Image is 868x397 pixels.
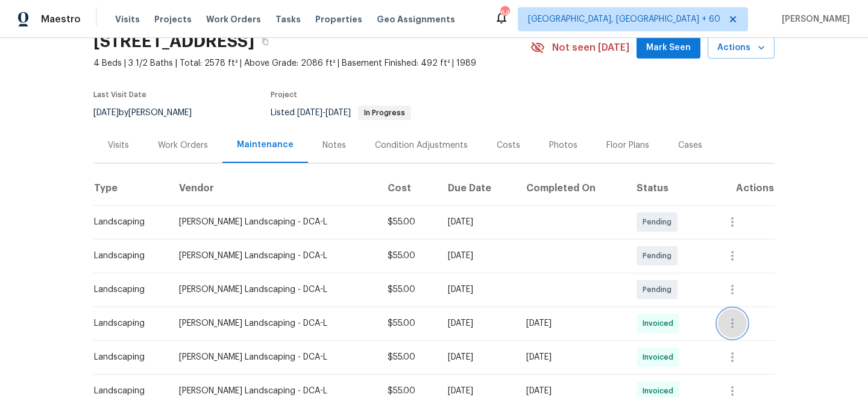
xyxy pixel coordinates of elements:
[643,317,678,329] span: Invoiced
[627,171,709,205] th: Status
[179,216,368,228] div: [PERSON_NAME] Landscaping - DCA-L
[388,216,429,228] div: $55.00
[94,351,160,363] div: Landscaping
[388,250,429,262] div: $55.00
[526,317,617,329] div: [DATE]
[93,171,169,205] th: Type
[388,351,429,363] div: $55.00
[497,139,520,151] div: Costs
[777,13,850,25] span: [PERSON_NAME]
[297,109,351,117] span: -
[643,284,676,296] span: Pending
[93,106,206,120] div: by [PERSON_NAME]
[637,37,700,59] button: Mark Seen
[179,250,368,262] div: [PERSON_NAME] Landscaping - DCA-L
[708,171,775,205] th: Actions
[448,250,506,262] div: [DATE]
[237,139,294,151] div: Maintenance
[271,109,411,117] span: Listed
[169,171,378,205] th: Vendor
[448,317,506,329] div: [DATE]
[526,385,617,397] div: [DATE]
[448,351,506,363] div: [DATE]
[94,250,160,262] div: Landscaping
[643,250,676,262] span: Pending
[158,139,208,151] div: Work Orders
[375,139,468,151] div: Condition Adjustments
[93,91,146,98] span: Last Visit Date
[708,37,775,59] button: Actions
[643,385,678,397] span: Invoiced
[254,31,276,52] button: Copy Address
[93,57,530,69] span: 4 Beds | 3 1/2 Baths | Total: 2578 ft² | Above Grade: 2086 ft² | Basement Finished: 492 ft² | 1989
[643,216,676,228] span: Pending
[94,385,160,397] div: Landscaping
[717,40,765,56] span: Actions
[115,13,140,25] span: Visits
[41,13,81,25] span: Maestro
[388,385,429,397] div: $55.00
[275,15,301,24] span: Tasks
[448,284,506,296] div: [DATE]
[388,284,429,296] div: $55.00
[646,40,691,56] span: Mark Seen
[325,109,351,117] span: [DATE]
[606,139,649,151] div: Floor Plans
[94,317,160,329] div: Landscaping
[448,216,506,228] div: [DATE]
[377,13,455,25] span: Geo Assignments
[500,7,509,19] div: 644
[378,171,439,205] th: Cost
[528,13,720,25] span: [GEOGRAPHIC_DATA], [GEOGRAPHIC_DATA] + 60
[93,36,254,48] h2: [STREET_ADDRESS]
[297,109,322,117] span: [DATE]
[359,109,410,116] span: In Progress
[448,385,506,397] div: [DATE]
[322,139,346,151] div: Notes
[388,317,429,329] div: $55.00
[552,42,629,54] span: Not seen [DATE]
[179,317,368,329] div: [PERSON_NAME] Landscaping - DCA-L
[438,171,516,205] th: Due Date
[108,139,129,151] div: Visits
[315,13,362,25] span: Properties
[271,91,297,98] span: Project
[206,13,261,25] span: Work Orders
[94,216,160,228] div: Landscaping
[643,351,678,363] span: Invoiced
[179,385,368,397] div: [PERSON_NAME] Landscaping - DCA-L
[179,284,368,296] div: [PERSON_NAME] Landscaping - DCA-L
[93,109,119,117] span: [DATE]
[179,351,368,363] div: [PERSON_NAME] Landscaping - DCA-L
[678,139,702,151] div: Cases
[154,13,192,25] span: Projects
[517,171,627,205] th: Completed On
[549,139,577,151] div: Photos
[526,351,617,363] div: [DATE]
[94,284,160,296] div: Landscaping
